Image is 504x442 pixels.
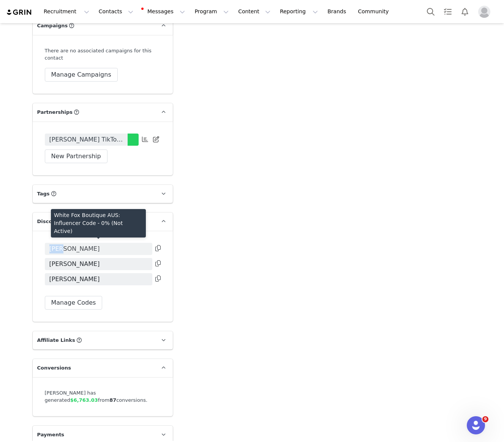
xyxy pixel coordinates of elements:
[6,9,33,16] img: grin logo
[37,22,68,30] span: Campaigns
[45,134,128,146] a: [PERSON_NAME] TikTok Collaboration [DATE]
[439,3,456,20] a: Tasks
[190,3,233,20] button: Program
[234,3,275,20] button: Content
[354,3,397,20] a: Community
[482,416,488,422] span: 9
[49,244,100,253] span: [PERSON_NAME]
[70,397,98,403] span: $6,763.03
[138,3,190,20] button: Messages
[6,6,263,14] body: Rich Text Area. Press ALT-0 for help.
[49,275,100,284] span: [PERSON_NAME]
[39,3,94,20] button: Recruitment
[478,6,490,18] img: placeholder-profile.jpg
[109,397,116,403] strong: 87
[45,47,161,62] div: There are no associated campaigns for this contact
[474,6,498,18] button: Profile
[94,3,138,20] button: Contacts
[45,296,103,310] button: Manage Codes
[422,3,439,20] button: Search
[37,190,50,198] span: Tags
[51,209,146,238] div: White Fox Boutique AUS: Influencer Code - 0% (Not Active)
[37,109,73,116] span: Partnerships
[275,3,322,20] button: Reporting
[37,218,80,225] span: Discount Codes
[45,149,107,163] button: New Partnership
[45,68,118,82] button: Manage Campaigns
[37,431,65,439] span: Payments
[45,389,161,404] div: [PERSON_NAME] has generated from conversions.
[49,135,123,144] span: [PERSON_NAME] TikTok Collaboration [DATE]
[37,337,75,344] span: Affiliate Links
[467,416,485,434] iframe: Intercom live chat
[323,3,353,20] a: Brands
[3,3,210,9] p: Invoice handed to [PERSON_NAME] - [DATE]
[37,364,71,372] span: Conversions
[457,3,473,20] button: Notifications
[49,260,100,269] span: [PERSON_NAME]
